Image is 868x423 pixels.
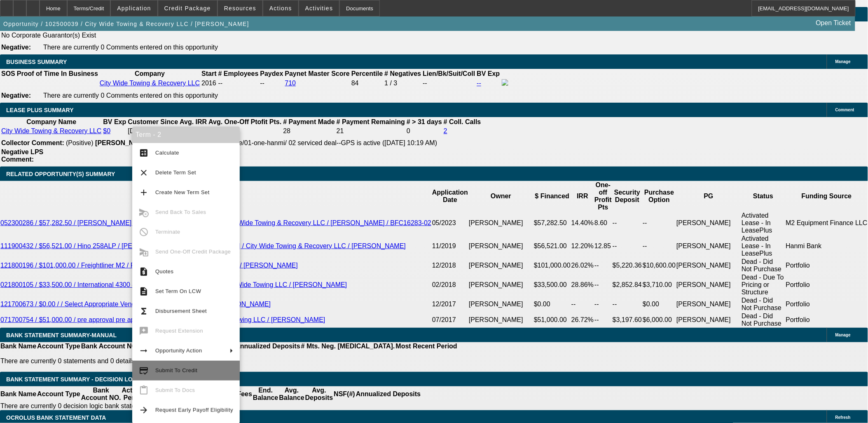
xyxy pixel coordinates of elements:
b: Customer Since [128,118,178,125]
span: -- [218,80,223,87]
span: Manage [835,59,851,64]
th: Activity Period [122,386,146,402]
span: Delete Term Set [155,169,196,176]
span: OCROLUS BANK STATEMENT DATA [6,414,106,421]
td: M2 Equipment Finance LLC [786,211,868,235]
td: Dead - Did Not Purchase [741,296,785,312]
a: 121800196 / $101,000.00 / Freightliner M2 / Pre-approval / City Wide Towing LLC / [PERSON_NAME] [0,262,298,269]
td: 0 [406,127,442,135]
span: LEASE PLUS SUMMARY [6,107,74,113]
td: 05/2023 [432,211,468,235]
mat-icon: calculate [139,148,149,158]
a: 021800105 / $33,500.00 / International 4300 466DT / Third Party Vendor 2 / City Wide Towing LLC /... [0,281,347,288]
td: $2,852.84 [612,273,642,296]
td: -- [594,258,612,273]
th: # Mts. Neg. [MEDICAL_DATA]. [301,342,395,350]
b: Avg. One-Off Ptofit Pts. [208,118,281,125]
b: # Negatives [384,70,421,77]
div: Term - 2 [132,127,240,143]
td: -- [612,211,642,235]
th: Account Type [37,342,81,350]
td: -- [422,79,475,88]
b: Negative: [1,92,31,99]
td: -- [260,79,284,88]
span: Opportunity Action [155,348,202,354]
td: $101,000.00 [533,258,571,273]
td: [PERSON_NAME] [676,312,741,328]
th: SOS [1,70,16,78]
b: Avg. IRR [180,118,207,125]
th: Fees [237,386,253,402]
td: $0.00 [533,296,571,312]
td: -- [612,296,642,312]
b: BV Exp [103,118,126,125]
th: PG [676,181,741,211]
td: Portfolio [786,258,868,273]
td: -- [594,296,612,312]
b: Company Name [26,118,76,125]
a: 052300286 / $57,282.50 / [PERSON_NAME] MPL-NG / Third Party Vendor / City Wide Towing & Recovery ... [0,219,431,226]
b: Negative: [1,44,31,51]
td: $0.00 [642,296,676,312]
th: Application Date [432,181,468,211]
b: Lien/Bk/Suit/Coll [423,70,475,77]
span: Payment history good-on-time/01-one-hanmi/ 02 serviced deal--GPS is active ([DATE] 10:19 AM) [154,139,437,146]
td: 12.20% [571,235,594,258]
th: Proof of Time In Business [16,70,98,78]
mat-icon: add [139,188,149,197]
td: -- [642,211,676,235]
a: 071700754 / $51,000.00 / pre approval pre approval / Pre-approval / City Wide Towing LLC / [PERSO... [0,316,325,323]
span: BANK STATEMENT SUMMARY-MANUAL [6,332,117,338]
mat-icon: credit_score [139,366,149,376]
b: Collector Comment: [1,139,64,146]
b: Percentile [351,70,383,77]
b: [PERSON_NAME]: [95,139,153,146]
th: End. Balance [253,386,278,402]
td: [PERSON_NAME] [676,211,741,235]
th: NSF(#) [333,386,356,402]
span: Activities [305,5,333,12]
td: Activated Lease - In LeasePlus [741,235,785,258]
b: # Employees [218,70,259,77]
td: 12/2018 [432,258,468,273]
span: There are currently 0 Comments entered on this opportunity [43,92,218,99]
td: $6,000.00 [642,312,676,328]
img: facebook-icon.png [502,79,508,86]
td: 28 [283,127,335,135]
td: 10.71 [208,127,282,135]
a: $0 [103,127,110,134]
b: Company [135,70,165,77]
td: Dead - Did Not Purchase [741,312,785,328]
td: 07/2017 [432,312,468,328]
span: RELATED OPPORTUNITY(S) SUMMARY [6,171,115,177]
mat-icon: functions [139,306,149,316]
td: [PERSON_NAME] [676,273,741,296]
span: Quotes [155,268,173,275]
mat-icon: arrow_forward [139,405,149,415]
td: 2016 [201,79,217,88]
td: 02/2018 [432,273,468,296]
span: Application [117,5,151,12]
th: Bank Account NO. [81,342,139,350]
span: Create New Term Set [155,189,210,195]
td: -- [612,235,642,258]
button: Credit Package [158,0,217,16]
a: City Wide Towing & Recovery LLC [100,80,200,87]
mat-icon: arrow_right_alt [139,346,149,356]
td: 12/2017 [432,296,468,312]
b: Start [201,70,216,77]
th: Avg. Balance [278,386,304,402]
span: Disbursement Sheet [155,308,207,314]
div: 1 / 3 [384,80,421,87]
td: [PERSON_NAME] [468,235,533,258]
span: Request Early Payoff Eligibility [155,407,233,413]
span: Actions [269,5,292,12]
td: 26.72% [571,312,594,328]
th: Most Recent Period [395,342,458,350]
span: Calculate [155,150,179,156]
button: Activities [299,0,339,16]
th: Status [741,181,785,211]
td: 11/2019 [432,235,468,258]
td: 21 [336,127,405,135]
a: City Wide Towing & Recovery LLC [1,127,101,134]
